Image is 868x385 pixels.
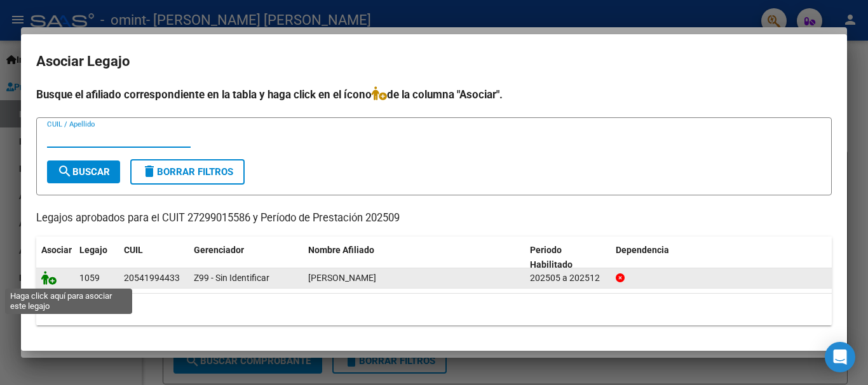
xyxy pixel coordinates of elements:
h2: Asociar Legajo [36,49,832,74]
div: Open Intercom Messenger [825,342,855,372]
datatable-header-cell: Asociar [36,237,74,278]
span: Borrar Filtros [142,166,233,178]
datatable-header-cell: Nombre Afiliado [303,237,525,278]
mat-icon: search [57,164,72,179]
span: Nombre Afiliado [308,245,374,255]
p: Legajos aprobados para el CUIT 27299015586 y Período de Prestación 202509 [36,211,832,226]
div: 20541994433 [124,271,180,285]
button: Buscar [47,160,120,183]
span: Asociar [41,245,72,255]
span: CUIL [124,245,143,255]
span: CECI ALEJO GABRIEL [308,273,376,283]
datatable-header-cell: Periodo Habilitado [525,237,611,278]
span: Z99 - Sin Identificar [194,273,269,283]
datatable-header-cell: CUIL [119,237,189,278]
datatable-header-cell: Dependencia [611,237,832,278]
span: Legajo [79,245,107,255]
datatable-header-cell: Gerenciador [189,237,303,278]
datatable-header-cell: Legajo [74,237,119,278]
span: Dependencia [616,245,669,255]
div: 1 registros [36,294,832,325]
span: 1059 [79,273,100,283]
h4: Busque el afiliado correspondiente en la tabla y haga click en el ícono de la columna "Asociar". [36,86,832,103]
mat-icon: delete [142,164,157,179]
span: Buscar [57,166,110,178]
span: Gerenciador [194,245,244,255]
span: Periodo Habilitado [530,245,573,270]
button: Borrar Filtros [130,159,245,185]
div: 202505 a 202512 [530,271,606,285]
